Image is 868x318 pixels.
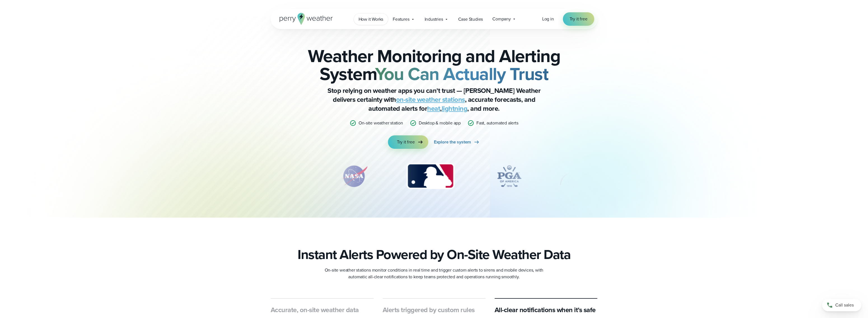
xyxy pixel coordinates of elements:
div: 5 of 12 [559,162,603,190]
a: heat [427,103,440,114]
h3: Alerts triggered by custom rules [383,305,486,314]
div: 2 of 12 [335,162,374,190]
img: PGA.svg [487,162,532,190]
span: Industries [425,16,443,23]
h2: Instant Alerts Powered by On-Site Weather Data [298,247,570,262]
p: Stop relying on weather apps you can’t trust — [PERSON_NAME] Weather delivers certainty with , ac... [322,86,546,113]
p: On-site weather station [359,120,403,126]
img: Turner-Construction_1.svg [228,162,308,190]
span: Case Studies [458,16,483,23]
span: Call sales [835,302,854,308]
span: Explore the system [434,139,471,145]
div: 4 of 12 [487,162,532,190]
div: 3 of 12 [401,162,460,190]
img: NASA.svg [335,162,374,190]
a: Log in [542,16,554,22]
img: MLB.svg [401,162,460,190]
span: Try it free [570,16,588,22]
a: Try it free [563,12,594,26]
a: Call sales [822,299,861,311]
div: 1 of 12 [228,162,308,190]
a: lightning [442,103,467,114]
p: Fast, automated alerts [476,120,518,126]
p: On-site weather stations monitor conditions in real time and trigger custom alerts to sirens and ... [322,267,546,280]
p: Desktop & mobile app [419,120,461,126]
h3: Accurate, on-site weather data [271,305,374,314]
img: DPR-Construction.svg [559,162,603,190]
div: slideshow [299,162,570,193]
a: on-site weather stations [396,95,465,105]
span: How it Works [359,16,383,23]
span: Company [492,16,511,22]
span: Try it free [397,139,415,145]
span: Features [393,16,409,23]
strong: You Can Actually Trust [375,61,548,87]
a: How it Works [354,13,388,25]
a: Case Studies [453,13,488,25]
a: Explore the system [434,135,480,149]
h3: All-clear notifications when it’s safe [495,305,598,314]
a: Try it free [388,135,428,149]
h2: Weather Monitoring and Alerting System [299,47,570,83]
